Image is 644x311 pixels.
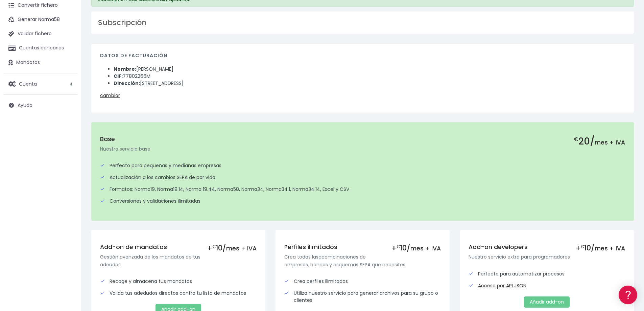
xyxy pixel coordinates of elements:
[19,80,37,87] span: Cuenta
[3,13,78,27] a: Generar Norma58
[212,244,216,249] small: €
[100,92,120,99] a: cambiar
[100,145,625,153] p: Nuestro servicio base
[7,117,128,128] a: Perfiles de empresas
[3,98,78,112] a: Ayuda
[7,173,128,183] a: API
[595,138,625,147] span: mes + IVA
[114,80,140,87] strong: Dirección:
[114,66,625,73] li: [PERSON_NAME]
[284,253,441,268] p: Crea todas lasccombinaciones de empresas, bancos y esquemas SEPA que necesites
[100,253,257,268] p: Gestión avanzada de los mandatos de tus adeudos
[284,290,441,304] div: Utiliza nuestro servicio para generar archivos para su grupo o clientes
[3,77,78,91] a: Cuenta
[100,136,625,143] h5: Base
[100,198,625,205] div: Conversiones y validaciones ilimitadas
[469,244,625,251] h5: Add-on developers
[410,244,441,252] span: mes + IVA
[574,136,625,147] h2: 20/
[7,181,128,193] button: Contáctanos
[93,195,130,201] a: POWERED BY ENCHANT
[3,27,78,41] a: Validar fichero
[581,244,584,249] small: €
[7,86,128,96] a: Formatos
[284,278,441,285] div: Crea perfiles ilimitados
[100,290,257,297] div: Valida tus adedudos directos contra tu lista de mandatos
[18,102,32,109] span: Ayuda
[100,174,625,181] div: Actualización a los cambios SEPA de por vida
[397,244,400,249] small: €
[100,53,625,62] h4: Datos de facturación
[98,18,627,27] h3: Subscripción
[100,244,257,251] h5: Add-on de mandatos
[114,73,123,80] strong: CIF:
[524,296,570,308] a: Añadir add-on
[7,145,128,156] a: General
[100,162,625,169] div: Perfecto para pequeñas y medianas empresas
[469,253,625,261] p: Nuestro servicio extra para programadores
[7,107,128,117] a: Videotutoriales
[7,134,128,141] div: Facturación
[7,47,128,53] div: Información general
[574,135,578,143] small: €
[576,244,625,252] div: + 10/
[226,244,257,252] span: mes + IVA
[478,282,526,289] a: Acceso por API JSON
[7,162,128,169] div: Programadores
[100,278,257,285] div: Recoge y almacena tus mandatos
[114,66,136,72] strong: Nombre:
[284,244,441,251] h5: Perfiles ilimitados
[391,244,441,252] div: + 10/
[114,80,625,87] li: [STREET_ADDRESS]
[114,73,625,80] li: 77802266M
[207,244,257,252] div: + 10/
[7,58,128,68] a: Información general
[3,41,78,55] a: Cuentas bancarias
[100,186,625,193] div: Formatos: Norma19, Norma19.14, Norma 19.44, Norma58, Norma34, Norma34.1, Norma34.14, Excel y CSV
[3,55,78,70] a: Mandatos
[7,75,128,81] div: Convertir ficheros
[469,270,625,277] div: Perfecto para automatizar procesos
[595,244,625,252] span: mes + IVA
[7,96,128,107] a: Problemas habituales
